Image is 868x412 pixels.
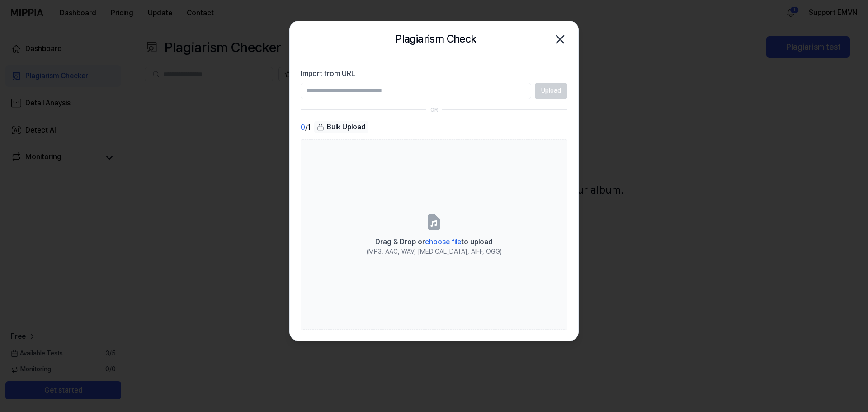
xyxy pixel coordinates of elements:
span: Drag & Drop or to upload [375,237,493,246]
label: Import from URL [301,68,567,79]
div: / 1 [301,121,311,134]
span: choose file [425,237,461,246]
div: (MP3, AAC, WAV, [MEDICAL_DATA], AIFF, OGG) [367,247,502,256]
button: Bulk Upload [314,121,368,134]
h2: Plagiarism Check [395,30,476,47]
span: 0 [301,122,305,133]
div: OR [430,106,438,114]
